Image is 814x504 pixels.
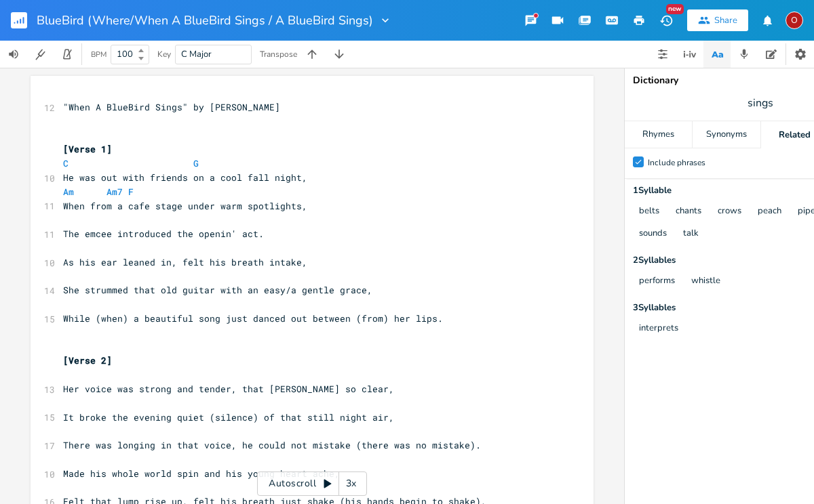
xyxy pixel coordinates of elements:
[653,8,680,33] button: New
[63,383,394,395] span: Her voice was strong and tender, that [PERSON_NAME] so clear,
[639,228,667,240] button: sounds
[106,186,123,198] span: Am7
[639,323,678,335] button: interprets
[63,284,372,296] span: She strummed that old guitar with an easy/a gentle grace,
[91,51,106,58] div: BPM
[63,228,264,240] span: The emcee introduced the openin' act.
[128,186,134,198] span: F
[748,96,773,111] span: sings
[63,354,112,366] span: [Verse 2]
[37,14,373,26] span: BlueBird (Where/When A BlueBird Sings / A BlueBird Sings)
[683,228,699,240] button: talk
[786,12,803,29] div: ozarrows13
[339,471,364,496] div: 3x
[63,157,69,169] span: C
[648,159,705,167] div: Include phrases
[63,186,74,198] span: Am
[758,206,781,217] button: peach
[181,48,212,60] span: C Major
[63,143,112,155] span: [Verse 1]
[63,467,340,480] span: Made his whole world spin and his young heart ache,
[714,14,737,26] div: Share
[63,200,307,212] span: When from a cafe stage under warm spotlights,
[786,5,803,36] button: O
[676,206,701,217] button: chants
[257,471,367,496] div: Autoscroll
[63,171,307,184] span: He was out with friends on a cool fall night,
[687,9,748,31] button: Share
[693,121,760,148] div: Synonyms
[639,276,675,287] button: performs
[625,121,692,148] div: Rhymes
[63,256,307,268] span: As his ear leaned in, felt his breath intake,
[260,50,297,58] div: Transpose
[666,4,684,14] div: New
[639,206,659,217] button: belts
[157,50,171,58] div: Key
[63,439,481,451] span: There was longing in that voice, he could not mistake (there was no mistake).
[718,206,741,217] button: crows
[193,157,199,169] span: G
[63,312,443,324] span: While (when) a beautiful song just danced out between (from) her lips.
[63,411,394,423] span: It broke the evening quiet (silence) of that still night air,
[691,276,720,287] button: whistle
[63,101,280,113] span: "When A BlueBird Sings" by [PERSON_NAME]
